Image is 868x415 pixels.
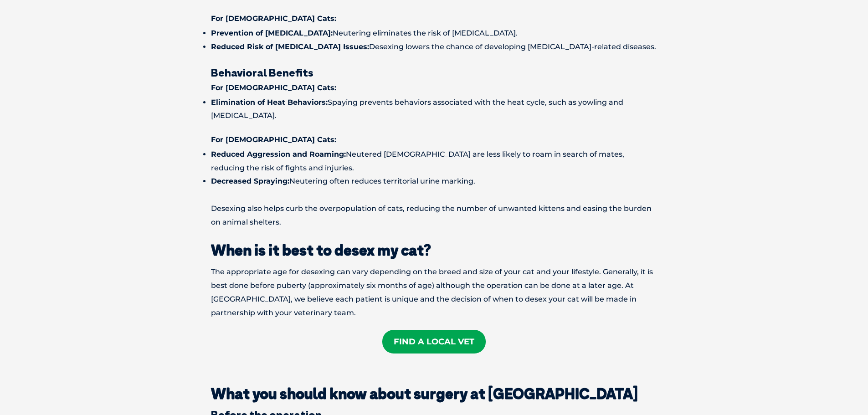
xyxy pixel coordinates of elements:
[382,330,486,354] a: Find A Local Vet
[211,29,333,37] strong: Prevention of [MEDICAL_DATA]:
[211,174,657,188] li: Neutering often reduces territorial urine marking.
[211,265,657,319] p: The appropriate age for desexing can vary depending on the breed and size of your cat and your li...
[211,177,289,185] strong: Decreased Spraying:
[211,148,657,175] li: Neutered [DEMOGRAPHIC_DATA] are less likely to roam in search of mates, reducing the risk of figh...
[211,136,657,143] h4: For [DEMOGRAPHIC_DATA] Cats:
[211,150,346,159] strong: Reduced Aggression and Roaming:
[211,98,328,107] strong: Elimination of Heat Behaviors:
[211,40,657,54] li: Desexing lowers the chance of developing [MEDICAL_DATA]-related diseases.
[211,384,638,403] strong: What you should know about surgery at [GEOGRAPHIC_DATA]
[211,42,369,51] strong: Reduced Risk of [MEDICAL_DATA] Issues:
[211,67,657,78] h3: Behavioral Benefits
[211,96,657,123] li: Spaying prevents behaviors associated with the heat cycle, such as yowling and [MEDICAL_DATA].
[211,202,657,229] p: Desexing also helps curb the overpopulation of cats, reducing the number of unwanted kittens and ...
[211,26,657,40] li: Neutering eliminates the risk of [MEDICAL_DATA].
[211,84,657,92] h4: For [DEMOGRAPHIC_DATA] Cats:
[211,241,431,259] strong: When is it best to desex my cat?
[211,15,657,22] h4: For [DEMOGRAPHIC_DATA] Cats:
